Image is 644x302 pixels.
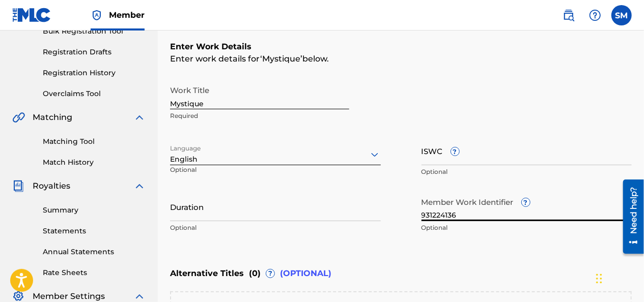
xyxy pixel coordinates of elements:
a: Registration History [43,68,146,78]
a: Statements [43,226,146,236]
a: Match History [43,157,146,168]
div: User Menu [611,5,632,25]
span: ? [522,198,530,206]
a: Bulk Registration Tool [43,26,146,37]
span: Enter work details for [170,54,260,64]
img: Matching [12,111,25,124]
a: Annual Statements [43,247,146,257]
a: Overclaims Tool [43,88,146,99]
a: Rate Sheets [43,267,146,278]
a: Summary [43,205,146,216]
div: Help [585,5,605,25]
span: Alternative Titles [170,267,244,280]
span: Mystique [260,54,302,64]
img: Royalties [12,180,24,192]
span: ? [451,147,459,156]
img: search [563,9,575,21]
img: MLC Logo [12,8,51,22]
p: Optional [422,167,632,176]
img: Top Rightsholder [91,9,103,21]
p: Required [170,111,349,120]
h6: Enter Work Details [170,41,632,53]
a: Public Search [558,5,579,25]
p: Optional [170,165,242,182]
div: Drag [596,263,602,294]
img: expand [133,111,146,124]
span: Matching [33,111,72,124]
span: Mystique [262,54,300,64]
span: ? [266,269,274,278]
p: Optional [170,223,381,232]
a: Matching Tool [43,136,146,147]
a: Registration Drafts [43,47,146,57]
p: Optional [422,223,632,232]
span: below. [302,54,329,64]
span: (OPTIONAL) [280,267,331,280]
img: help [589,9,601,21]
iframe: Chat Widget [593,253,644,302]
img: expand [133,180,146,192]
span: Royalties [33,180,70,192]
iframe: Resource Center [615,176,644,258]
span: Member [109,9,145,21]
span: ( 0 ) [249,267,261,280]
